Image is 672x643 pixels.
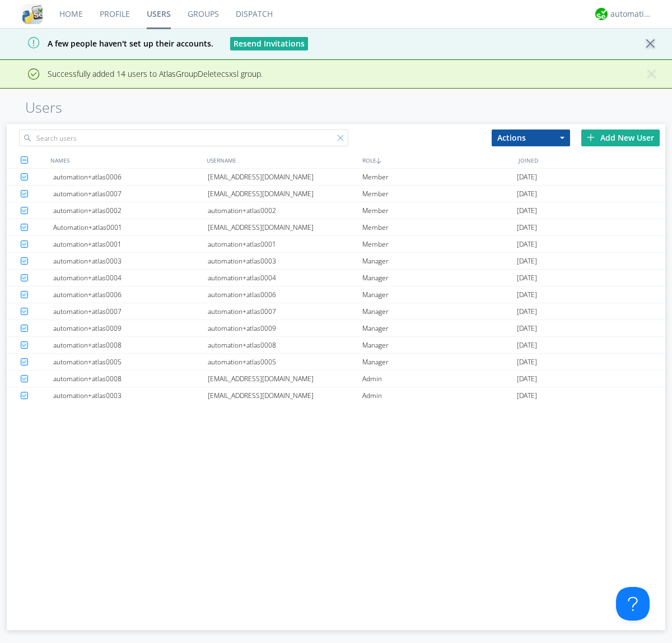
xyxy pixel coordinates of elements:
[362,169,517,185] div: Member
[7,202,665,219] a: automation+atlas0002automation+atlas0002Member[DATE]
[208,253,362,269] div: automation+atlas0003
[517,303,537,320] span: [DATE]
[581,129,660,146] div: Add New User
[53,286,208,303] div: automation+atlas0006
[362,320,517,336] div: Manager
[53,320,208,336] div: automation+atlas0009
[362,270,517,286] div: Manager
[517,219,537,236] span: [DATE]
[517,236,537,253] span: [DATE]
[19,129,348,146] input: Search users
[7,387,665,404] a: automation+atlas0003[EMAIL_ADDRESS][DOMAIN_NAME]Admin[DATE]
[208,286,362,303] div: automation+atlas0006
[7,371,665,387] a: automation+atlas0008[EMAIL_ADDRESS][DOMAIN_NAME]Admin[DATE]
[517,320,537,337] span: [DATE]
[362,219,517,235] div: Member
[208,219,362,235] div: [EMAIL_ADDRESS][DOMAIN_NAME]
[48,152,204,168] div: NAMES
[7,337,665,354] a: automation+atlas0008automation+atlas0008Manager[DATE]
[360,152,516,168] div: ROLE
[7,320,665,337] a: automation+atlas0009automation+atlas0009Manager[DATE]
[53,219,208,235] div: Automation+atlas0001
[362,303,517,320] div: Manager
[362,337,517,353] div: Manager
[7,236,665,253] a: automation+atlas0001automation+atlas0001Member[DATE]
[53,186,208,202] div: automation+atlas0007
[362,236,517,252] div: Member
[53,303,208,320] div: automation+atlas0007
[208,354,362,370] div: automation+atlas0005
[517,169,537,186] span: [DATE]
[595,8,608,20] img: d2d01cd9b4174d08988066c6d424eccd
[204,152,360,168] div: USERNAME
[53,270,208,286] div: automation+atlas0004
[517,186,537,202] span: [DATE]
[53,236,208,252] div: automation+atlas0001
[362,354,517,370] div: Manager
[616,587,650,621] iframe: Toggle Customer Support
[208,236,362,252] div: automation+atlas0001
[517,354,537,371] span: [DATE]
[362,253,517,269] div: Manager
[7,286,665,303] a: automation+atlas0006automation+atlas0006Manager[DATE]
[610,8,652,20] div: automation+atlas
[208,202,362,219] div: automation+atlas0002
[517,202,537,219] span: [DATE]
[492,129,570,146] button: Actions
[362,286,517,303] div: Manager
[7,219,665,236] a: Automation+atlas0001[EMAIL_ADDRESS][DOMAIN_NAME]Member[DATE]
[7,270,665,286] a: automation+atlas0004automation+atlas0004Manager[DATE]
[53,371,208,387] div: automation+atlas0008
[517,286,537,303] span: [DATE]
[53,169,208,185] div: automation+atlas0006
[230,37,308,50] button: Resend Invitations
[208,387,362,404] div: [EMAIL_ADDRESS][DOMAIN_NAME]
[53,253,208,269] div: automation+atlas0003
[53,337,208,353] div: automation+atlas0008
[53,387,208,404] div: automation+atlas0003
[208,186,362,202] div: [EMAIL_ADDRESS][DOMAIN_NAME]
[517,387,537,404] span: [DATE]
[208,169,362,185] div: [EMAIL_ADDRESS][DOMAIN_NAME]
[362,202,517,219] div: Member
[8,38,213,49] span: A few people haven't set up their accounts.
[22,4,43,24] img: cddb5a64eb264b2086981ab96f4c1ba7
[517,337,537,354] span: [DATE]
[517,253,537,270] span: [DATE]
[7,303,665,320] a: automation+atlas0007automation+atlas0007Manager[DATE]
[587,133,595,141] img: plus.svg
[362,186,517,202] div: Member
[53,354,208,370] div: automation+atlas0005
[516,152,672,168] div: JOINED
[208,270,362,286] div: automation+atlas0004
[7,169,665,186] a: automation+atlas0006[EMAIL_ADDRESS][DOMAIN_NAME]Member[DATE]
[517,371,537,387] span: [DATE]
[7,253,665,270] a: automation+atlas0003automation+atlas0003Manager[DATE]
[362,371,517,387] div: Admin
[7,354,665,371] a: automation+atlas0005automation+atlas0005Manager[DATE]
[362,387,517,404] div: Admin
[7,186,665,202] a: automation+atlas0007[EMAIL_ADDRESS][DOMAIN_NAME]Member[DATE]
[208,320,362,336] div: automation+atlas0009
[208,303,362,320] div: automation+atlas0007
[208,371,362,387] div: [EMAIL_ADDRESS][DOMAIN_NAME]
[517,270,537,286] span: [DATE]
[208,337,362,353] div: automation+atlas0008
[53,202,208,219] div: automation+atlas0002
[8,68,263,79] span: Successfully added 14 users to AtlasGroupDeletecsxsl group.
